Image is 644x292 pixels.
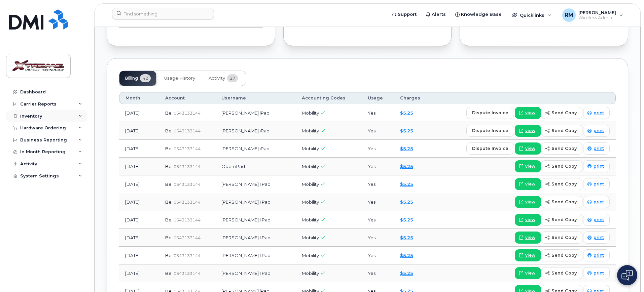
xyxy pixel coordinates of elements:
button: send copy [541,267,582,279]
td: [DATE] [119,104,159,122]
td: [PERSON_NAME] iPad [215,122,296,140]
a: print [583,125,610,137]
a: view [515,160,541,172]
span: print [594,145,604,152]
span: Bell [165,217,174,222]
span: Bell [165,110,174,116]
span: send copy [551,199,577,205]
button: dispute invoice [466,142,514,155]
th: Account [159,92,215,104]
span: Mobility [302,199,319,205]
td: [DATE] [119,229,159,247]
button: send copy [541,107,582,119]
td: [PERSON_NAME] I Pad [215,211,296,229]
button: send copy [541,142,582,155]
td: [DATE] [119,140,159,158]
span: print [594,163,604,169]
span: send copy [551,127,577,134]
span: 0543133144 [174,217,201,222]
span: 0543133144 [174,111,201,116]
a: view [515,249,541,261]
td: [PERSON_NAME] I Pad [215,193,296,211]
td: Yes [362,193,394,211]
td: Yes [362,122,394,140]
span: Bell [165,199,174,205]
td: Open iPad [215,158,296,175]
div: Quicklinks [507,8,556,22]
td: [DATE] [119,158,159,175]
span: view [525,128,535,134]
a: print [583,107,610,119]
span: Alerts [432,11,446,18]
span: view [525,217,535,223]
a: view [515,107,541,119]
td: Yes [362,211,394,229]
span: 0543133144 [174,128,201,133]
a: $5.25 [400,181,413,187]
a: view [515,125,541,137]
span: 0543133144 [174,271,201,276]
button: send copy [541,178,582,190]
th: Charges [394,92,432,104]
button: dispute invoice [466,125,514,137]
span: print [594,270,604,276]
span: Support [398,11,417,18]
span: Mobility [302,253,319,258]
a: print [583,267,610,279]
span: 0543133144 [174,200,201,205]
span: Bell [165,253,174,258]
span: send copy [551,110,577,116]
span: print [594,217,604,223]
span: Mobility [302,128,319,133]
span: Knowledge Base [461,11,502,18]
span: Mobility [302,270,319,276]
span: print [594,235,604,241]
span: view [525,181,535,187]
td: Yes [362,247,394,264]
td: [DATE] [119,122,159,140]
span: 0543133144 [174,164,201,169]
button: send copy [541,232,582,244]
span: 0543133144 [174,253,201,258]
span: Bell [165,235,174,240]
td: Yes [362,229,394,247]
th: Accounting Codes [296,92,362,104]
td: Yes [362,104,394,122]
span: 0543133144 [174,235,201,240]
a: $5.25 [400,235,413,240]
a: print [583,232,610,244]
span: view [525,145,535,152]
a: $5.25 [400,270,413,276]
span: dispute invoice [472,127,508,134]
td: [PERSON_NAME] iPad [215,104,296,122]
a: print [583,196,610,208]
a: print [583,214,610,226]
td: [DATE] [119,211,159,229]
span: Mobility [302,164,319,169]
span: Bell [165,128,174,133]
span: Mobility [302,235,319,240]
button: send copy [541,160,582,172]
span: print [594,128,604,134]
a: view [515,196,541,208]
span: Mobility [302,217,319,222]
span: Bell [165,181,174,187]
span: [PERSON_NAME] [578,10,616,15]
span: Bell [165,270,174,276]
span: Wireless Admin [578,15,616,20]
img: Open chat [621,270,633,281]
a: view [515,267,541,279]
span: view [525,163,535,169]
span: dispute invoice [472,110,508,116]
td: [DATE] [119,193,159,211]
td: Yes [362,264,394,282]
span: send copy [551,270,577,276]
td: [DATE] [119,264,159,282]
button: dispute invoice [466,107,514,119]
span: Bell [165,146,174,151]
button: send copy [541,125,582,137]
th: Month [119,92,159,104]
td: [DATE] [119,247,159,264]
div: Reggie Mortensen [558,8,628,22]
a: print [583,178,610,190]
